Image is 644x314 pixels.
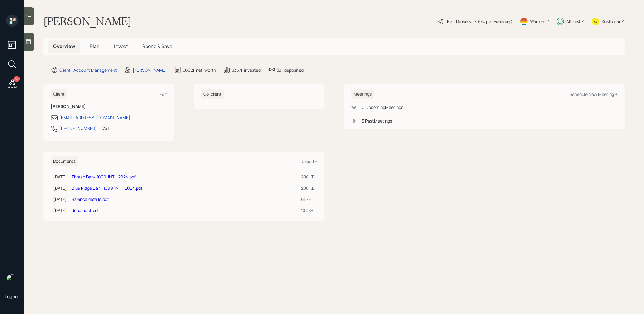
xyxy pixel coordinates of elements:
a: document.pdf [72,208,99,213]
div: Upload + [300,159,317,164]
div: $662k net-worth [183,67,216,73]
div: Client · Account Management [59,67,117,73]
h6: Meetings [351,89,374,99]
div: Altruist [566,18,581,25]
div: 0 Upcoming Meeting s [362,104,403,110]
div: [PERSON_NAME] [133,67,167,73]
div: [EMAIL_ADDRESS][DOMAIN_NAME] [59,114,130,121]
div: 3 Past Meeting s [362,118,392,124]
span: Overview [53,43,75,50]
a: Thread Bank 1099-INT - 2024.pdf [72,174,136,180]
h1: [PERSON_NAME] [43,15,131,28]
div: Schedule New Meeting + [569,91,617,97]
div: [DATE] [53,185,67,191]
h6: Client [51,89,67,99]
h6: Documents [51,156,78,166]
div: [DATE] [53,207,67,214]
div: Warmer [530,18,545,25]
div: Log out [5,294,19,299]
div: [DATE] [53,196,67,202]
h6: [PERSON_NAME] [51,104,167,109]
div: CST [102,125,110,131]
span: Invest [114,43,128,50]
span: Spend & Save [142,43,172,50]
a: Balance details.pdf [72,196,109,202]
div: 21 [14,76,20,82]
div: • (old plan-delivery) [474,18,513,25]
img: treva-nostdahl-headshot.png [6,274,18,286]
a: Blue Ridge Bank 1099-INT - 2024.pdf [72,185,142,191]
div: Edit [159,91,167,97]
div: $357k invested [232,67,261,73]
div: Plan Delivery [447,18,471,25]
div: $3k deposited [276,67,304,73]
div: 280 KB [301,174,315,180]
h6: Co-client [201,89,224,99]
div: Kustomer [602,18,620,25]
div: [PHONE_NUMBER] [59,125,97,132]
div: [DATE] [53,174,67,180]
div: 61 KB [301,196,315,202]
div: 107 KB [301,207,315,214]
div: 280 KB [301,185,315,191]
span: Plan [90,43,100,50]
